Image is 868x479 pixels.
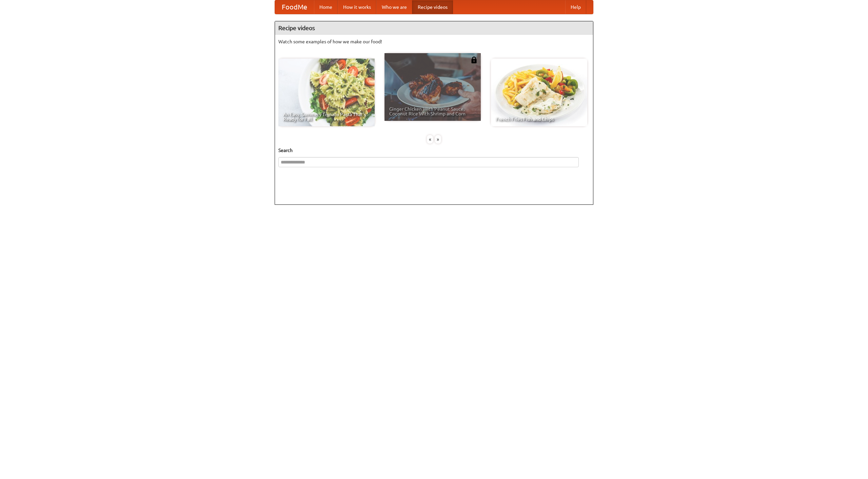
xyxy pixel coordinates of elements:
[314,0,338,14] a: Home
[491,59,587,126] a: French Fries Fish and Chips
[412,0,453,14] a: Recipe videos
[427,135,433,144] div: «
[278,147,590,154] h5: Search
[471,57,477,63] img: 483408.png
[565,0,586,14] a: Help
[283,112,370,122] span: An Easy, Summery Tomato Pasta That's Ready for Fall
[275,0,314,14] a: FoodMe
[376,0,412,14] a: Who we are
[278,38,590,45] p: Watch some examples of how we make our food!
[278,59,375,126] a: An Easy, Summery Tomato Pasta That's Ready for Fall
[338,0,376,14] a: How it works
[496,117,583,122] span: French Fries Fish and Chips
[275,21,593,35] h4: Recipe videos
[435,135,441,144] div: »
